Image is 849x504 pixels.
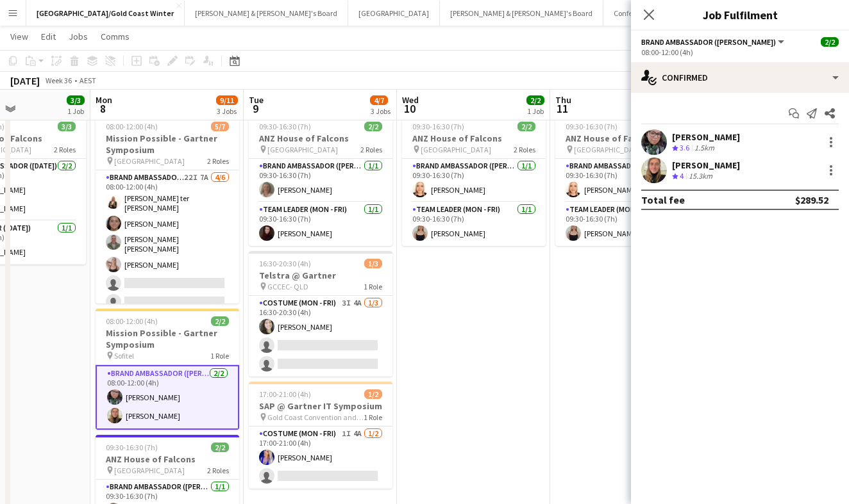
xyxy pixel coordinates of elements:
span: 8 [94,101,112,116]
app-card-role: Brand Ambassador ([PERSON_NAME])1/109:30-16:30 (7h)[PERSON_NAME] [249,159,392,202]
span: [GEOGRAPHIC_DATA] [114,156,185,166]
span: 09:30-16:30 (7h) [259,122,311,131]
span: Comms [101,31,130,42]
app-job-card: 09:30-16:30 (7h)2/2ANZ House of Falcons [GEOGRAPHIC_DATA]2 RolesBrand Ambassador ([PERSON_NAME])1... [555,114,699,246]
span: 2 Roles [514,145,535,154]
div: [PERSON_NAME] [672,159,740,171]
app-job-card: 16:30-20:30 (4h)1/3Telstra @ Gartner GCCEC- QLD1 RoleCostume (Mon - Fri)3I4A1/316:30-20:30 (4h)[P... [249,251,392,377]
span: [GEOGRAPHIC_DATA] [421,145,491,154]
span: 1/3 [364,259,382,268]
span: 3/3 [58,122,76,131]
a: Edit [36,28,61,45]
span: 2/2 [211,443,229,452]
button: [PERSON_NAME] & [PERSON_NAME]'s Board [185,1,348,26]
app-job-card: 09:30-16:30 (7h)2/2ANZ House of Falcons [GEOGRAPHIC_DATA]2 RolesBrand Ambassador ([PERSON_NAME])1... [402,114,546,246]
span: 08:00-12:00 (4h) [106,122,158,131]
span: Brand Ambassador (Mon - Fri) [641,37,776,47]
span: 2/2 [211,316,229,326]
app-job-card: 09:30-16:30 (7h)2/2ANZ House of Falcons [GEOGRAPHIC_DATA]2 RolesBrand Ambassador ([PERSON_NAME])1... [249,114,392,246]
span: Tue [249,94,264,106]
span: 3/3 [67,95,85,105]
span: [GEOGRAPHIC_DATA] [267,145,338,154]
h3: SAP @ Gartner IT Symposium [249,400,392,412]
span: Jobs [69,31,88,42]
a: Comms [96,28,135,45]
span: 17:00-21:00 (4h) [259,389,311,399]
span: 3.6 [680,143,689,152]
h3: ANZ House of Falcons [402,133,546,144]
app-job-card: 17:00-21:00 (4h)1/2SAP @ Gartner IT Symposium Gold Coast Convention and Exhibition Centre1 RoleCo... [249,382,392,489]
h3: ANZ House of Falcons [96,453,239,465]
h3: ANZ House of Falcons [249,133,392,144]
span: 09:30-16:30 (7h) [412,122,464,131]
span: 2 Roles [207,466,229,475]
app-card-role: Costume (Mon - Fri)1I4A1/217:00-21:00 (4h)[PERSON_NAME] [249,427,392,489]
span: 10 [400,101,419,116]
div: 15.3km [686,171,715,182]
span: 2/2 [526,95,544,105]
span: 08:00-12:00 (4h) [106,316,158,326]
span: Sofitel [114,351,134,361]
h3: Telstra @ Gartner [249,270,392,281]
button: [GEOGRAPHIC_DATA]/Gold Coast Winter [26,1,185,26]
app-job-card: 08:00-12:00 (4h)5/7Mission Possible - Gartner Symposium [GEOGRAPHIC_DATA]2 RolesBrand Ambassador ... [96,114,239,304]
span: Thu [555,94,571,106]
span: 1 Role [364,412,382,422]
app-card-role: Team Leader (Mon - Fri)1/109:30-16:30 (7h)[PERSON_NAME] [402,202,546,246]
span: Edit [41,31,56,42]
span: 1 Role [364,282,382,291]
h3: Mission Possible - Gartner Symposium [96,133,239,156]
button: [GEOGRAPHIC_DATA] [348,1,440,26]
div: [DATE] [10,74,40,87]
div: 1 Job [67,106,84,116]
div: 1 Job [527,106,544,116]
span: Week 36 [42,76,74,85]
span: 2/2 [821,37,839,47]
app-card-role: Brand Ambassador ([PERSON_NAME])2/208:00-12:00 (4h)[PERSON_NAME][PERSON_NAME] [96,365,239,430]
button: Conference Board [603,1,683,26]
a: View [5,28,33,45]
button: Brand Ambassador ([PERSON_NAME]) [641,37,786,47]
div: $289.52 [795,193,828,206]
span: GCCEC- QLD [267,282,308,291]
span: [GEOGRAPHIC_DATA] [574,145,644,154]
div: 08:00-12:00 (4h) [641,47,839,57]
div: [PERSON_NAME] [672,131,740,143]
h3: Job Fulfilment [631,6,849,23]
div: 3 Jobs [217,106,237,116]
span: Gold Coast Convention and Exhibition Centre [267,412,364,422]
span: 9/11 [216,95,238,105]
span: 11 [553,101,571,116]
h3: ANZ House of Falcons [555,133,699,144]
a: Jobs [63,28,93,45]
span: View [10,31,28,42]
span: 9 [247,101,264,116]
div: 1.5km [692,143,717,154]
span: 1 Role [210,351,229,361]
span: 2/2 [517,122,535,131]
h3: Mission Possible - Gartner Symposium [96,327,239,350]
app-job-card: 08:00-12:00 (4h)2/2Mission Possible - Gartner Symposium Sofitel1 RoleBrand Ambassador ([PERSON_NA... [96,309,239,430]
span: 09:30-16:30 (7h) [106,443,158,452]
span: 5/7 [211,122,229,131]
button: [PERSON_NAME] & [PERSON_NAME]'s Board [440,1,603,26]
app-card-role: Brand Ambassador ([PERSON_NAME])1/109:30-16:30 (7h)[PERSON_NAME] [402,159,546,202]
span: 4 [680,171,684,181]
div: Total fee [641,193,685,206]
div: Confirmed [631,62,849,93]
span: 16:30-20:30 (4h) [259,259,311,268]
app-card-role: Team Leader (Mon - Fri)1/109:30-16:30 (7h)[PERSON_NAME] [249,202,392,246]
span: 2 Roles [360,145,382,154]
app-card-role: Team Leader (Mon - Fri)1/109:30-16:30 (7h)[PERSON_NAME] [555,202,699,246]
span: 09:30-16:30 (7h) [566,122,618,131]
span: Wed [402,94,419,106]
span: 2 Roles [207,156,229,166]
span: Mon [96,94,112,106]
